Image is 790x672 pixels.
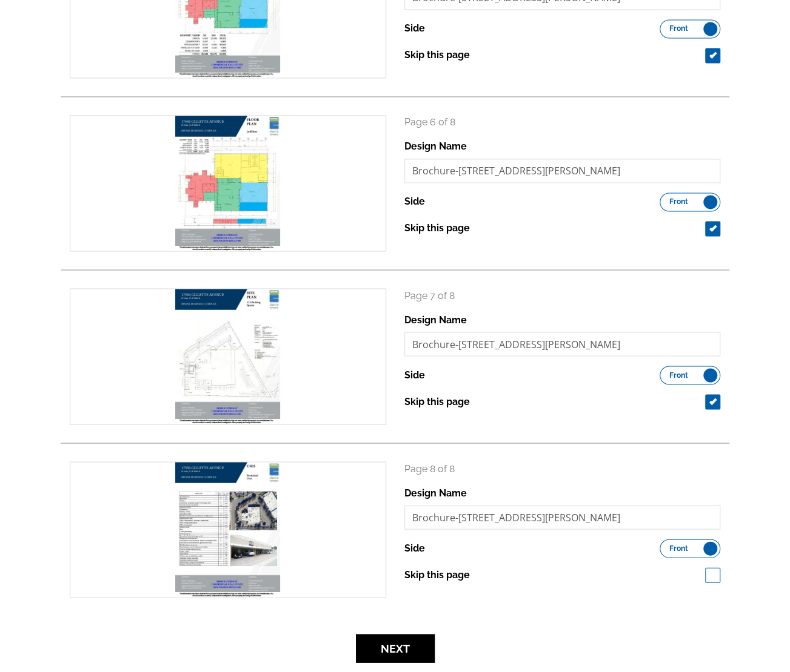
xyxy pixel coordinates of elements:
[404,567,470,582] label: Skip this page
[404,21,425,36] label: Side
[404,367,425,382] label: Side
[404,394,470,409] label: Skip this page
[404,312,467,327] label: Design Name
[404,221,470,236] label: Skip this page
[404,461,721,476] p: Page 8 of 8
[356,634,435,662] button: Next
[404,159,721,183] input: File Name
[404,505,721,529] input: File Name
[404,194,425,209] label: Side
[404,48,470,62] label: Skip this page
[404,139,467,154] label: Design Name
[669,199,688,205] span: Front
[669,545,688,551] span: Front
[404,288,721,303] p: Page 7 of 8
[669,372,688,378] span: Front
[404,486,467,500] label: Design Name
[404,541,425,555] label: Side
[404,115,721,130] p: Page 6 of 8
[669,25,688,31] span: Front
[404,332,721,356] input: File Name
